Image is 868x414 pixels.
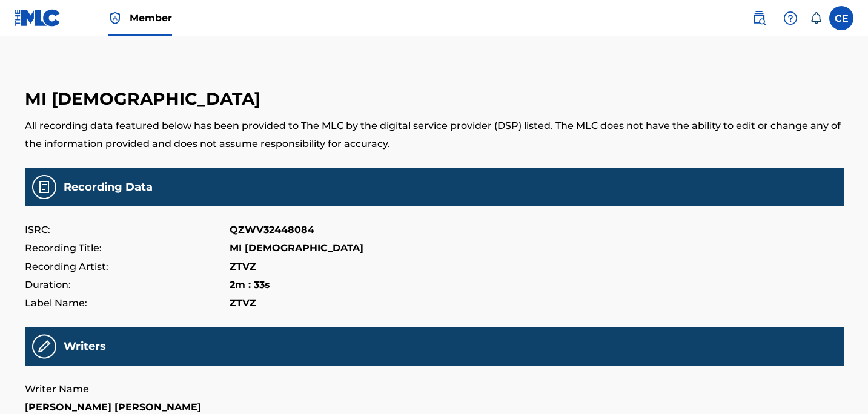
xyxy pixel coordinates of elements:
img: Top Rightsholder [108,11,122,25]
img: help [783,11,798,25]
p: All recording data featured below has been provided to The MLC by the digital service provider (D... [25,117,844,154]
p: Writer Name [25,380,230,398]
a: Public Search [747,6,771,30]
img: Recording Writers [32,334,56,359]
p: Duration: [25,276,230,294]
div: User Menu [829,6,853,30]
iframe: Chat Widget [807,356,868,414]
p: ZTVZ [230,294,256,312]
p: 2m : 33s [230,276,270,294]
span: Member [130,11,172,25]
img: search [752,11,766,25]
img: Recording Data [32,175,56,199]
p: Recording Title: [25,239,230,257]
h3: MI [DEMOGRAPHIC_DATA] [25,88,844,110]
h5: Writers [64,340,106,353]
div: Help [778,6,803,30]
p: QZWV32448084 [230,221,314,239]
p: ZTVZ [230,258,256,276]
h5: Recording Data [64,180,153,194]
p: MI [DEMOGRAPHIC_DATA] [230,239,363,257]
p: Label Name: [25,294,230,312]
p: Recording Artist: [25,258,230,276]
div: Notifications [810,12,822,24]
p: ISRC: [25,221,230,239]
img: MLC Logo [15,9,61,27]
